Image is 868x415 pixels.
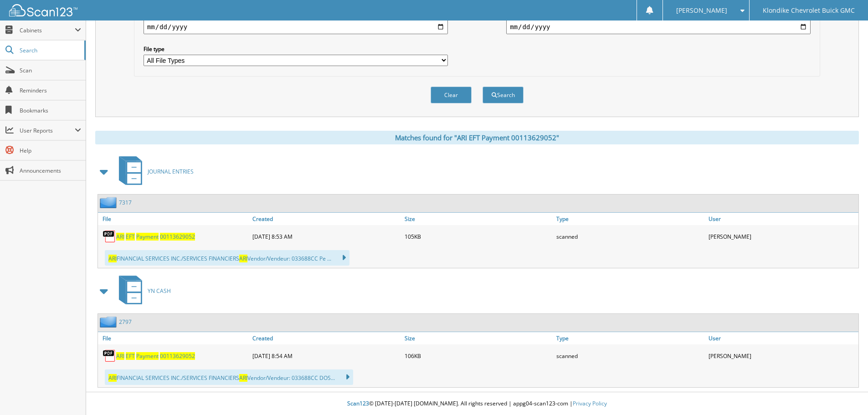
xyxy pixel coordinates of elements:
[250,213,402,225] a: Created
[822,371,868,415] iframe: Chat Widget
[239,374,247,382] span: ARI
[136,352,159,360] span: Payment
[402,213,555,225] a: Size
[20,147,81,154] span: Help
[160,233,195,241] span: 00113629052
[506,20,811,34] input: end
[119,318,132,326] a: 2797
[95,131,859,144] div: Matches found for "ARI EFT Payment 00113629052"
[402,227,555,246] div: 105KB
[573,400,607,407] a: Privacy Policy
[116,352,124,360] span: ARI
[239,255,247,262] span: ARI
[113,273,171,309] a: YN CASH
[108,255,117,262] span: ARI
[113,154,194,190] a: JOURNAL ENTRIES
[20,87,81,94] span: Reminders
[706,227,858,246] div: [PERSON_NAME]
[100,316,119,328] img: folder2.png
[20,167,81,174] span: Announcements
[402,332,555,344] a: Size
[706,332,858,344] a: User
[554,332,706,344] a: Type
[86,393,868,415] div: © [DATE]-[DATE] [DOMAIN_NAME]. All rights reserved | appg04-scan123-com |
[250,347,402,365] div: [DATE] 8:54 AM
[706,213,858,225] a: User
[136,233,159,241] span: Payment
[103,349,116,363] img: PDF.png
[144,20,448,34] input: start
[250,227,402,246] div: [DATE] 8:53 AM
[431,87,472,103] button: Clear
[20,46,80,54] span: Search
[483,87,524,103] button: Search
[126,233,135,241] span: EFT
[160,352,195,360] span: 00113629052
[763,8,855,13] span: Klondike Chevrolet Buick GMC
[20,67,81,74] span: Scan
[105,250,349,266] div: FINANCIAL SERVICES INC./SERVICES FINANCIERS Vendor/Vendeur: 033688CC Pe ...
[100,197,119,208] img: folder2.png
[103,230,116,243] img: PDF.png
[116,233,124,241] span: ARI
[144,45,448,53] label: File type
[148,168,194,175] span: JOURNAL ENTRIES
[9,4,77,16] img: scan123-logo-white.svg
[554,227,706,246] div: scanned
[98,332,250,344] a: File
[126,352,135,360] span: EFT
[676,8,727,13] span: [PERSON_NAME]
[98,213,250,225] a: File
[706,347,858,365] div: [PERSON_NAME]
[20,107,81,114] span: Bookmarks
[20,127,75,134] span: User Reports
[116,233,195,241] a: ARI EFT Payment 00113629052
[105,369,353,385] div: FINANCIAL SERVICES INC./SERVICES FINANCIERS Vendor/Vendeur: 033688CC DOS...
[116,352,195,360] a: ARI EFT Payment 00113629052
[119,199,132,206] a: 7317
[20,26,75,34] span: Cabinets
[554,213,706,225] a: Type
[402,347,555,365] div: 106KB
[554,347,706,365] div: scanned
[148,287,171,295] span: YN CASH
[347,400,369,407] span: Scan123
[108,374,117,382] span: ARI
[250,332,402,344] a: Created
